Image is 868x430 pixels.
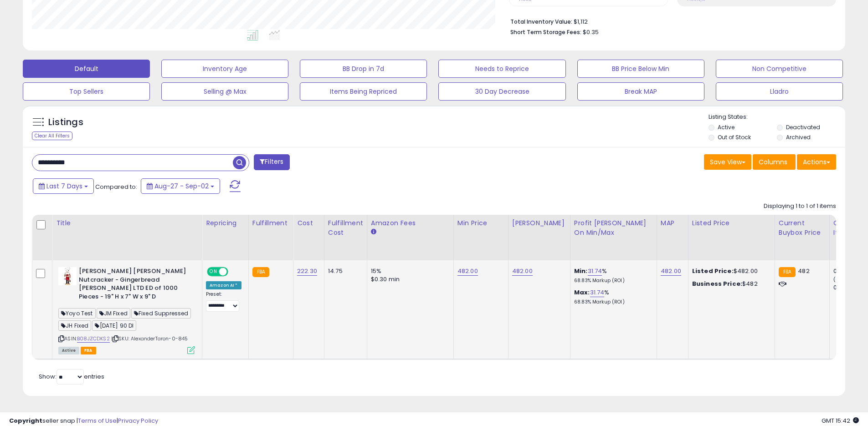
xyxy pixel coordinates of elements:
a: 31.74 [590,288,605,297]
b: Max: [574,288,590,297]
div: Amazon Fees [371,218,450,228]
div: Fulfillment Cost [328,218,363,238]
p: Listing States: [709,113,845,121]
button: Actions [797,154,836,170]
b: Business Price: [692,279,742,288]
a: B08JZCDKS2 [77,335,110,343]
div: Ordered Items [833,218,867,238]
div: $482 [692,280,768,288]
div: 14.75 [328,267,360,275]
small: Amazon Fees. [371,228,376,236]
button: BB Price Below Min [577,60,704,78]
div: Listed Price [692,218,771,228]
div: 15% [371,267,447,275]
span: Fixed Suppressed [131,308,191,319]
b: Short Term Storage Fees: [510,28,581,36]
div: ASIN: [58,267,195,353]
span: FBA [81,347,96,354]
button: 30 Day Decrease [438,82,565,101]
h5: Listings [48,116,83,129]
a: Privacy Policy [118,416,158,425]
button: Selling @ Max [161,82,288,101]
span: All listings currently available for purchase on Amazon [58,347,79,354]
button: Inventory Age [161,60,288,78]
div: $482.00 [692,267,768,275]
b: Min: [574,267,588,275]
div: seller snap | | [9,417,158,425]
div: $0.30 min [371,275,447,283]
div: [PERSON_NAME] [512,218,566,228]
div: Clear All Filters [32,132,72,140]
span: $0.35 [583,28,599,36]
div: % [574,288,650,305]
a: 31.74 [588,267,602,276]
label: Out of Stock [718,133,751,141]
div: Current Buybox Price [779,218,826,238]
div: Fulfillment [252,218,289,228]
a: 482.00 [661,267,681,276]
div: Cost [297,218,320,228]
button: Filters [254,154,289,170]
b: Listed Price: [692,267,734,275]
button: Top Sellers [23,82,150,101]
button: Columns [753,154,796,170]
button: Last 7 Days [33,178,94,194]
button: Break MAP [577,82,704,101]
small: FBA [779,267,796,277]
button: Default [23,60,150,78]
button: Save View [704,154,751,170]
span: Compared to: [95,182,137,191]
span: Show: entries [39,372,104,381]
label: Deactivated [786,123,820,131]
span: 482 [798,267,809,275]
a: Terms of Use [78,416,117,425]
div: Title [56,218,198,228]
div: MAP [661,218,684,228]
div: Repricing [206,218,245,228]
div: Displaying 1 to 1 of 1 items [764,202,836,211]
button: Items Being Repriced [300,82,427,101]
label: Active [718,123,734,131]
strong: Copyright [9,416,42,425]
small: FBA [252,267,269,277]
li: $1,112 [510,15,829,26]
label: Archived [786,133,811,141]
b: Total Inventory Value: [510,18,572,25]
a: 482.00 [457,267,478,276]
span: ON [208,268,219,276]
span: [DATE] 90 DI [92,320,136,331]
span: | SKU: AlexanderTaron-0-845 [111,335,188,342]
div: % [574,267,650,284]
th: The percentage added to the cost of goods (COGS) that forms the calculator for Min & Max prices. [570,215,657,260]
button: Aug-27 - Sep-02 [141,178,220,194]
b: [PERSON_NAME] [PERSON_NAME] Nutcracker - Gingerbread [PERSON_NAME] LTD ED of 1000 Pieces - 19" H ... [79,267,190,303]
button: Non Competitive [716,60,843,78]
button: BB Drop in 7d [300,60,427,78]
span: Columns [759,157,787,167]
span: Last 7 Days [46,182,82,191]
a: 222.30 [297,267,317,276]
span: JH Fixed [58,320,91,331]
div: Min Price [457,218,504,228]
span: OFF [227,268,241,276]
p: 68.83% Markup (ROI) [574,278,650,284]
span: 2025-09-10 15:42 GMT [822,416,859,425]
div: Profit [PERSON_NAME] on Min/Max [574,218,653,238]
span: Aug-27 - Sep-02 [154,182,209,191]
p: 68.83% Markup (ROI) [574,299,650,305]
small: (0%) [833,276,846,283]
a: 482.00 [512,267,533,276]
img: 417TgzdZlqL._SL40_.jpg [58,267,77,285]
div: Preset: [206,291,241,312]
button: Lladro [716,82,843,101]
div: Amazon AI * [206,281,241,289]
span: Yoyo Test [58,308,96,319]
span: JM Fixed [97,308,130,319]
button: Needs to Reprice [438,60,565,78]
